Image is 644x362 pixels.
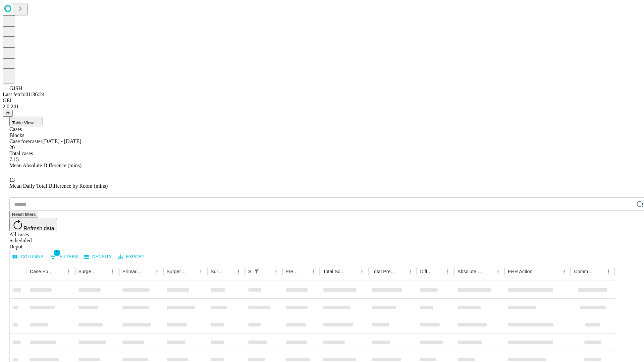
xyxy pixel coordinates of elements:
button: Show filters [48,251,80,262]
div: 1 active filter [252,267,261,276]
span: 1 [54,249,60,256]
button: Density [83,252,114,262]
div: Absolute Difference [458,269,483,274]
button: Sort [55,267,64,276]
div: Surgery Date [211,269,224,274]
div: Comments [574,269,593,274]
button: Sort [224,267,234,276]
div: Total Scheduled Duration [323,269,347,274]
span: 13 [9,177,15,183]
div: Difference [420,269,433,274]
button: Table View [9,117,43,126]
button: Sort [187,267,196,276]
button: Sort [484,267,493,276]
button: Sort [143,267,152,276]
button: Sort [396,267,406,276]
button: Export [116,252,146,262]
button: Show filters [252,267,261,276]
span: Case forecaster [9,138,42,144]
button: Sort [594,267,604,276]
button: Menu [152,267,162,276]
div: Surgeon Name [78,269,98,274]
span: 7.15 [9,157,19,162]
span: 20 [9,144,15,150]
button: Menu [559,267,569,276]
div: Total Predicted Duration [372,269,396,274]
button: Sort [348,267,357,276]
button: Sort [533,267,542,276]
button: Menu [406,267,415,276]
button: Menu [271,267,281,276]
button: Menu [309,267,318,276]
div: EHR Action [508,269,532,274]
button: Menu [234,267,243,276]
div: Case Epic Id [30,269,54,274]
span: @ [5,111,10,116]
div: GEI [3,98,641,104]
button: Menu [64,267,73,276]
button: Sort [99,267,108,276]
div: Scheduled In Room Duration [248,269,251,274]
div: Primary Service [122,269,142,274]
div: Predicted In Room Duration [286,269,299,274]
span: Reset filters [12,212,36,217]
button: Menu [357,267,367,276]
button: Menu [443,267,452,276]
div: 2.0.241 [3,104,641,110]
button: Menu [604,267,613,276]
button: @ [3,110,13,117]
button: Refresh data [9,218,57,231]
button: Sort [434,267,443,276]
span: Last fetch: 01:36:24 [3,92,45,97]
span: Mean Absolute Difference (mins) [9,163,82,168]
span: Mean Daily Total Difference by Room (mins) [9,183,108,189]
button: Menu [196,267,206,276]
span: Refresh data [23,226,54,231]
span: GJSH [9,85,22,91]
div: Surgery Name [167,269,186,274]
span: [DATE] - [DATE] [42,138,81,144]
button: Sort [299,267,309,276]
span: Table View [12,120,34,125]
button: Menu [493,267,503,276]
button: Menu [108,267,117,276]
button: Select columns [11,252,45,262]
button: Sort [262,267,271,276]
button: Reset filters [9,211,38,218]
span: Total cases [9,150,33,156]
